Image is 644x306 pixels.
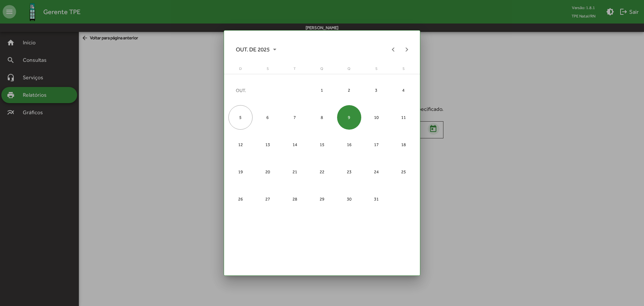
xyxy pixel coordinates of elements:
div: 26 [228,187,253,211]
div: 17 [364,132,389,157]
div: 10 [364,105,389,130]
th: terça-feira [281,66,308,74]
td: 5 de outubro de 2025 [227,104,254,131]
td: 26 de outubro de 2025 [227,185,254,213]
th: domingo [227,66,254,74]
td: 28 de outubro de 2025 [281,185,308,213]
div: 21 [283,160,307,184]
td: 25 de outubro de 2025 [390,158,417,185]
td: 16 de outubro de 2025 [335,131,363,158]
div: 5 [228,105,253,130]
td: 1 de outubro de 2025 [308,77,335,104]
div: 8 [310,105,334,130]
td: 27 de outubro de 2025 [254,185,281,213]
td: 13 de outubro de 2025 [254,131,281,158]
td: 17 de outubro de 2025 [363,131,390,158]
div: 24 [364,160,389,184]
td: 30 de outubro de 2025 [335,185,363,213]
th: sábado [390,66,417,74]
th: quarta-feira [308,66,335,74]
td: 9 de outubro de 2025 [335,104,363,131]
div: 31 [364,187,389,211]
div: 4 [391,78,416,102]
td: 29 de outubro de 2025 [308,185,335,213]
td: 18 de outubro de 2025 [390,131,417,158]
td: 15 de outubro de 2025 [308,131,335,158]
div: 13 [256,132,280,157]
div: 27 [256,187,280,211]
div: 14 [283,132,307,157]
div: 15 [310,132,334,157]
th: quinta-feira [335,66,363,74]
td: 6 de outubro de 2025 [254,104,281,131]
div: 3 [364,78,389,102]
td: 24 de outubro de 2025 [363,158,390,185]
button: Previous month [387,43,400,56]
td: 21 de outubro de 2025 [281,158,308,185]
div: 25 [391,160,416,184]
div: 16 [337,132,362,157]
div: 9 [337,105,362,130]
div: 6 [256,105,280,130]
div: 22 [310,160,334,184]
div: 29 [310,187,334,211]
div: 20 [256,160,280,184]
div: 30 [337,187,362,211]
td: 4 de outubro de 2025 [390,77,417,104]
div: 11 [391,105,416,130]
td: 11 de outubro de 2025 [390,104,417,131]
td: 14 de outubro de 2025 [281,131,308,158]
div: 2 [337,78,362,102]
div: 28 [283,187,307,211]
span: OUT. DE 2025 [236,43,276,55]
th: segunda-feira [254,66,281,74]
td: 12 de outubro de 2025 [227,131,254,158]
div: 19 [228,160,253,184]
div: 12 [228,132,253,157]
td: 23 de outubro de 2025 [335,158,363,185]
div: 18 [391,132,416,157]
td: OUT. [227,77,308,104]
td: 2 de outubro de 2025 [335,77,363,104]
div: 1 [310,78,334,102]
td: 7 de outubro de 2025 [281,104,308,131]
td: 3 de outubro de 2025 [363,77,390,104]
td: 10 de outubro de 2025 [363,104,390,131]
td: 20 de outubro de 2025 [254,158,281,185]
th: sexta-feira [363,66,390,74]
div: 7 [283,105,307,130]
td: 8 de outubro de 2025 [308,104,335,131]
td: 22 de outubro de 2025 [308,158,335,185]
div: 23 [337,160,362,184]
td: 31 de outubro de 2025 [363,185,390,213]
button: Next month [400,43,414,56]
td: 19 de outubro de 2025 [227,158,254,185]
button: Choose month and year [230,43,282,56]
